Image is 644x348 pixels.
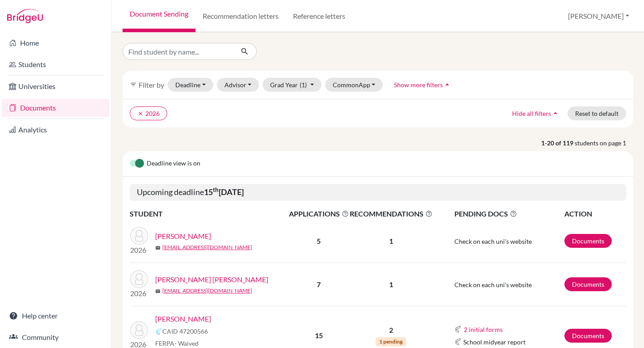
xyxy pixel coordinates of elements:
span: PENDING DOCS [454,208,563,219]
span: - Waived [174,340,199,347]
button: Grad Year(1) [263,78,322,92]
i: filter_list [130,81,137,88]
a: [PERSON_NAME] [PERSON_NAME] [155,274,268,285]
p: 2 [350,325,432,335]
button: Deadline [168,78,213,92]
a: Help center [2,307,110,325]
img: Averbakh, David [130,227,148,245]
button: Advisor [217,78,259,92]
a: Documents [2,99,110,117]
b: 15 [DATE] [204,187,244,197]
a: [PERSON_NAME] [155,314,211,324]
a: [PERSON_NAME] [155,231,211,242]
p: 1 [350,279,432,290]
h5: Upcoming deadline [130,184,626,201]
b: 5 [317,237,321,245]
span: (1) [300,81,307,89]
p: 2026 [130,245,148,255]
a: Home [2,34,110,52]
button: [PERSON_NAME] [564,8,633,25]
a: Documents [564,277,612,291]
sup: th [213,186,219,193]
img: Common App logo [454,338,462,345]
a: Analytics [2,121,110,139]
b: 15 [315,331,323,340]
a: Universities [2,77,110,95]
span: students on page 1 [575,138,633,148]
a: Community [2,328,110,346]
span: FERPA [155,339,199,348]
span: RECOMMENDATIONS [350,208,432,219]
input: Find student by name... [123,43,233,60]
button: CommonApp [325,78,383,92]
span: Filter by [139,81,164,89]
img: Common App logo [155,328,162,335]
span: CAID 47200566 [162,327,208,336]
span: mail [155,289,161,294]
img: Common App logo [454,326,462,333]
button: clear2026 [130,106,167,120]
i: arrow_drop_up [551,109,560,118]
button: Reset to default [568,106,626,120]
span: Check on each uni's website [454,238,532,245]
span: Deadline view is on [147,158,200,169]
a: [EMAIL_ADDRESS][DOMAIN_NAME] [162,243,252,251]
p: 1 [350,236,432,246]
b: 7 [317,280,321,289]
span: Show more filters [394,81,443,89]
span: Hide all filters [512,110,551,117]
th: ACTION [564,208,626,220]
a: Documents [564,234,612,248]
span: mail [155,245,161,250]
button: Show more filtersarrow_drop_up [386,78,459,92]
img: Fregeau, Ben [130,321,148,339]
a: Students [2,55,110,73]
span: 1 pending [376,337,406,346]
button: 2 initial forms [463,324,503,335]
span: Check on each uni's website [454,281,532,289]
span: School midyear report [463,337,525,347]
i: clear [137,110,144,117]
i: arrow_drop_up [443,80,452,89]
span: APPLICATIONS [289,208,349,219]
p: 2026 [130,288,148,299]
strong: 1-20 of 119 [541,138,575,148]
th: STUDENT [130,208,288,220]
a: [EMAIL_ADDRESS][DOMAIN_NAME] [162,287,252,295]
button: Hide all filtersarrow_drop_up [504,106,568,120]
img: Cheong, Jin Xuan Charlene [130,270,148,288]
a: Documents [564,329,612,343]
img: Bridge-U [7,9,43,23]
